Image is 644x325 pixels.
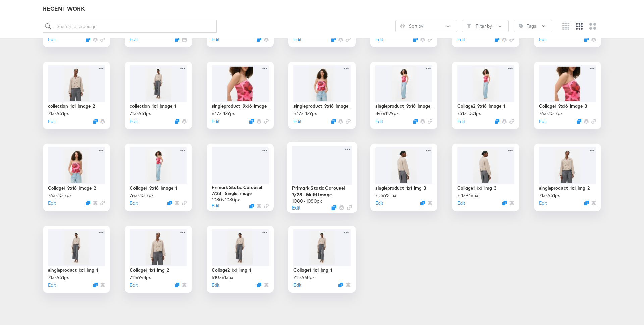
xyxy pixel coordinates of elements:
button: Duplicate [86,201,90,205]
div: Collage1_1x1_img_3711×948pxEditDuplicate [452,144,519,211]
button: Edit [539,36,547,43]
button: Edit [375,118,383,125]
div: Collage1_9x16_image_2 [48,185,96,191]
svg: Filter [467,24,471,28]
button: Duplicate [257,37,261,42]
div: 847 × 1129 px [212,110,235,117]
button: Edit [48,36,56,43]
div: 847 × 1129 px [375,110,399,117]
button: Edit [130,282,138,288]
button: Edit [212,203,219,209]
svg: Duplicate [331,119,336,124]
button: Duplicate [175,37,179,42]
svg: Duplicate [86,37,90,42]
svg: Link [264,204,269,208]
div: Collage1_9x16_image_3 [539,103,587,109]
button: Edit [48,118,56,125]
button: Edit [212,118,219,125]
div: 763 × 1017 px [48,192,72,199]
div: singleproduct_1x1_img_1 [48,267,98,273]
div: Primark Static Carousel 7/28 - Multi Image1080×1080pxEditDuplicate [287,142,357,213]
div: 711 × 948 px [130,274,151,281]
svg: Duplicate [93,119,98,124]
div: Primark Static Carousel 7/28 - Single Image1080×1080pxEditDuplicate [207,144,274,211]
button: Duplicate [175,119,179,124]
svg: Duplicate [257,283,261,287]
div: singleproduct_9x16_image_3 [212,103,269,109]
div: 751 × 1001 px [457,110,481,117]
button: Edit [457,200,465,206]
button: Duplicate [584,37,589,42]
svg: Tag [519,24,523,28]
div: singleproduct_1x1_img_3 [375,185,426,191]
div: Collage1_9x16_image_1 [130,185,177,191]
svg: Link [509,37,514,42]
svg: Link [346,37,351,42]
button: Edit [375,36,383,43]
div: 1080 × 1080 px [292,198,322,204]
button: Duplicate [338,283,343,287]
div: collection_1x1_image_2 [48,103,95,109]
div: collection_1x1_image_1 [130,103,176,109]
div: singleproduct_1x1_img_1713×951pxEditDuplicate [43,226,110,293]
button: Edit [130,118,138,125]
div: singleproduct_1x1_img_3713×951pxEditDuplicate [370,144,437,211]
svg: Duplicate [420,201,425,205]
div: collection_1x1_image_1713×951pxEditDuplicate [125,62,192,129]
button: TagTags [514,20,552,32]
div: RECENT WORK [43,5,601,13]
svg: Duplicate [249,204,254,208]
button: Edit [457,36,465,43]
button: Edit [293,118,301,125]
button: Duplicate [577,119,581,124]
svg: Duplicate [331,37,336,42]
svg: Link [264,119,269,124]
svg: Link [509,119,514,124]
div: 610 × 813 px [212,274,233,281]
button: Edit [539,118,547,125]
svg: Link [100,201,105,205]
svg: Link [100,37,105,42]
div: 763 × 1017 px [539,110,563,117]
svg: Medium grid [576,23,583,30]
svg: Duplicate [93,283,98,287]
div: Collage2_9x16_image_1751×1001pxEditDuplicate [452,62,519,129]
svg: Link [428,119,432,124]
div: Primark Static Carousel 7/28 - Multi Image [292,185,352,198]
div: Collage1_9x16_image_3763×1017pxEditDuplicate [534,62,601,129]
div: Primark Static Carousel 7/28 - Single Image [212,184,269,197]
button: Edit [130,200,138,206]
button: Duplicate [495,119,499,124]
svg: Duplicate [495,37,499,42]
div: Collage1_9x16_image_2763×1017pxEditDuplicate [43,144,110,211]
button: Duplicate [167,201,172,205]
div: 847 × 1129 px [293,110,317,117]
svg: Link [347,205,352,210]
svg: Link [182,201,187,205]
div: 713 × 951 px [48,110,69,117]
svg: Link [428,37,432,42]
button: Duplicate [413,119,418,124]
svg: Small grid [562,23,569,30]
div: 711 × 948 px [457,192,478,199]
svg: Duplicate [331,205,336,210]
div: 713 × 951 px [48,274,69,281]
div: singleproduct_9x16_image_2847×1129pxEditDuplicate [288,62,356,129]
button: Edit [130,36,138,43]
div: 1080 × 1080 px [212,197,240,203]
button: Edit [212,36,219,43]
button: Edit [457,118,465,125]
div: singleproduct_9x16_image_3847×1129pxEditDuplicate [207,62,274,129]
button: Edit [293,36,301,43]
svg: Duplicate [175,283,179,287]
div: singleproduct_9x16_image_2 [293,103,351,109]
div: singleproduct_1x1_img_2 [539,185,590,191]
